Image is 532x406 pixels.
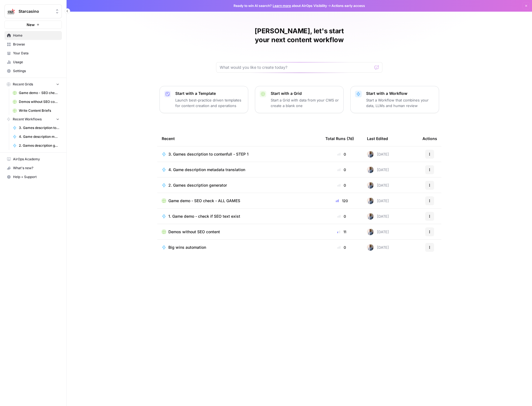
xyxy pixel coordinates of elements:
[13,157,59,162] span: AirOps Academy
[168,245,206,250] span: Big wins automation
[325,182,358,188] div: 0
[10,97,62,106] a: Demos without SEO content
[5,164,62,172] div: What's new?
[10,88,62,97] a: Game demo - SEO check - ALL GAMES
[19,99,59,104] span: Demos without SEO content
[162,229,316,235] a: Demos without SEO content
[19,90,59,95] span: Game demo - SEO check - ALL GAMES
[325,131,354,146] div: Total Runs (7d)
[19,125,59,130] span: 3. Games description to contenfull - STEP 1
[162,245,316,250] a: Big wins automation
[168,182,227,188] span: 2. Games description generator
[350,86,439,113] button: Start with a WorkflowStart a Workflow that combines your data, LLMs and human review
[367,229,389,235] div: [DATE]
[367,197,374,204] img: 542af2wjek5zirkck3dd1n2hljhm
[19,134,59,139] span: 4. Game description metadata translation
[325,198,358,204] div: 120
[168,198,240,204] span: Game demo - SEO check - ALL GAMES
[159,86,248,113] button: Start with a TemplateLaunch best-practice driven templates for content creation and operations
[162,182,316,188] a: 2. Games description generator
[4,115,62,123] button: Recent Workflows
[4,49,62,58] a: Your Data
[168,167,245,172] span: 4. Game description metadata translation
[4,172,62,181] button: Help + Support
[168,229,220,235] span: Demos without SEO content
[27,22,35,27] span: New
[10,123,62,132] a: 3. Games description to contenfull - STEP 1
[234,3,327,8] span: Ready to win AI search? about AirOps Visibility
[13,51,59,56] span: Your Data
[19,143,59,148] span: 2. Games description generator
[4,31,62,40] a: Home
[4,58,62,67] a: Usage
[19,108,59,113] span: Write Content Briefs
[255,86,344,113] button: Start with a GridStart a Grid with data from your CMS or create a blank one
[13,117,42,122] span: Recent Workflows
[325,151,358,157] div: 0
[10,132,62,141] a: 4. Game description metadata translation
[13,68,59,73] span: Settings
[273,4,291,8] a: Learn more
[220,65,372,70] input: What would you like to create today?
[4,67,62,75] a: Settings
[4,21,62,29] button: New
[13,82,33,87] span: Recent Grids
[13,33,59,38] span: Home
[325,245,358,250] div: 0
[367,244,389,251] div: [DATE]
[271,97,339,108] p: Start a Grid with data from your CMS or create a blank one
[19,9,52,14] span: Starcasino
[367,151,389,158] div: [DATE]
[162,214,316,219] a: 1. Game demo - check if SEO text exist
[162,151,316,157] a: 3. Games description to contenfull - STEP 1
[367,151,374,158] img: 542af2wjek5zirkck3dd1n2hljhm
[4,4,62,18] button: Workspace: Starcasino
[367,182,374,189] img: 542af2wjek5zirkck3dd1n2hljhm
[175,91,244,96] p: Start with a Template
[367,213,389,220] div: [DATE]
[422,131,437,146] div: Actions
[6,6,16,16] img: Starcasino Logo
[216,27,382,44] h1: [PERSON_NAME], let's start your next content workflow
[10,141,62,150] a: 2. Games description generator
[325,167,358,172] div: 0
[4,80,62,88] button: Recent Grids
[367,131,388,146] div: Last Edited
[175,97,244,108] p: Launch best-practice driven templates for content creation and operations
[367,166,374,173] img: 542af2wjek5zirkck3dd1n2hljhm
[367,182,389,189] div: [DATE]
[162,131,316,146] div: Recent
[366,91,434,96] p: Start with a Workflow
[13,42,59,47] span: Browse
[168,151,249,157] span: 3. Games description to contenfull - STEP 1
[10,106,62,115] a: Write Content Briefs
[366,97,434,108] p: Start a Workflow that combines your data, LLMs and human review
[162,198,316,204] a: Game demo - SEO check - ALL GAMES
[367,229,374,235] img: 542af2wjek5zirkck3dd1n2hljhm
[4,164,62,172] button: What's new?
[162,167,316,172] a: 4. Game description metadata translation
[367,197,389,204] div: [DATE]
[367,166,389,173] div: [DATE]
[325,229,358,235] div: 11
[331,3,365,8] span: Actions early access
[4,155,62,164] a: AirOps Academy
[13,174,59,179] span: Help + Support
[367,213,374,220] img: 542af2wjek5zirkck3dd1n2hljhm
[4,40,62,49] a: Browse
[168,214,240,219] span: 1. Game demo - check if SEO text exist
[325,214,358,219] div: 0
[367,244,374,251] img: 542af2wjek5zirkck3dd1n2hljhm
[271,91,339,96] p: Start with a Grid
[13,60,59,65] span: Usage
